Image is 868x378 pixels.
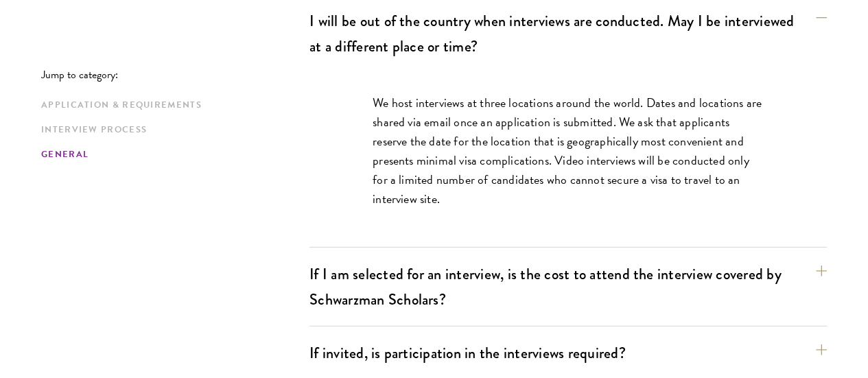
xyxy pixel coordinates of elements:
[309,338,827,368] button: If invited, is participation in the interviews required?
[373,93,764,209] p: We host interviews at three locations around the world. Dates and locations are shared via email ...
[41,123,301,137] a: Interview Process
[309,5,827,62] button: I will be out of the country when interviews are conducted. May I be interviewed at a different p...
[41,69,309,81] p: Jump to category:
[41,147,301,162] a: General
[309,259,827,315] button: If I am selected for an interview, is the cost to attend the interview covered by Schwarzman Scho...
[41,98,301,113] a: Application & Requirements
